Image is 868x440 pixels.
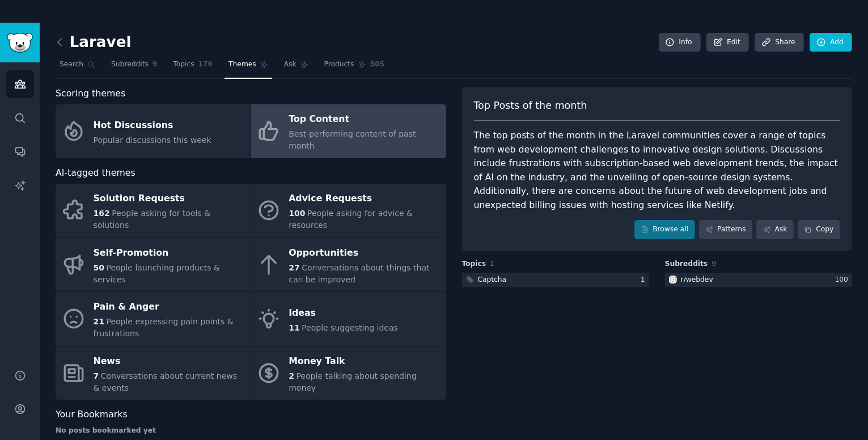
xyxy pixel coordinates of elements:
a: Themes [225,56,272,79]
a: Top ContentBest-performing content of past month [251,104,446,158]
span: 176 [198,60,213,70]
a: Ask [756,220,794,239]
a: Solution Requests162People asking for tools & solutions [56,184,251,238]
span: 2 [289,371,294,380]
span: People launching products & services [94,263,220,284]
button: Copy [798,220,840,239]
div: The top posts of the month in the Laravel communities cover a range of topics from web developmen... [474,129,841,212]
span: Best-performing content of past month [289,129,416,150]
span: 505 [370,60,385,70]
span: People asking for tools & solutions [94,209,211,230]
span: Themes [228,60,256,70]
span: People talking about spending money [289,371,416,392]
a: Edit [706,33,749,52]
a: Ideas11People suggesting ideas [251,292,446,346]
div: News [94,352,245,370]
span: Products [324,60,354,70]
span: Subreddits [665,259,708,269]
img: GummySearch logo [7,33,33,53]
span: 9 [712,260,716,268]
div: Ideas [289,304,398,322]
div: Captcha [478,275,507,285]
a: Ask [280,56,312,79]
span: Conversations about things that can be improved [289,263,429,284]
a: Share [755,33,803,52]
div: r/ webdev [681,275,713,285]
span: AI-tagged themes [56,166,136,180]
div: Money Talk [289,352,440,370]
a: Subreddits9 [107,56,161,79]
div: Hot Discussions [94,116,211,134]
a: Self-Promotion50People launching products & services [56,238,251,292]
h2: Laravel [56,33,132,52]
div: Opportunities [289,244,440,262]
a: News7Conversations about current news & events [56,346,251,400]
span: Your Bookmarks [56,408,128,422]
a: webdevr/webdev100 [665,273,852,287]
a: Opportunities27Conversations about things that can be improved [251,238,446,292]
a: Hot DiscussionsPopular discussions this week [56,104,251,158]
span: 9 [153,60,158,70]
a: Captcha1 [462,273,649,287]
span: People expressing pain points & frustrations [94,317,234,338]
div: Top Content [289,111,440,129]
span: Popular discussions this week [94,136,211,145]
span: Ask [284,60,297,70]
a: Pain & Anger21People expressing pain points & frustrations [56,292,251,346]
a: Advice Requests100People asking for advice & resources [251,184,446,238]
span: 100 [289,209,305,218]
div: Advice Requests [289,190,440,208]
a: Money Talk2People talking about spending money [251,346,446,400]
a: Topics176 [169,56,217,79]
span: 27 [289,263,299,272]
span: 21 [94,317,104,326]
div: 100 [835,275,852,285]
div: Pain & Anger [94,298,245,316]
span: Topics [462,259,486,269]
div: No posts bookmarked yet [56,426,446,436]
span: 50 [94,263,104,272]
span: Top Posts of the month [474,99,587,113]
a: Browse all [634,220,695,239]
div: 1 [641,275,649,285]
span: Scoring themes [56,87,125,101]
a: Search [56,56,99,79]
a: Products505 [320,56,388,79]
div: Solution Requests [94,190,245,208]
span: People asking for advice & resources [289,209,413,230]
a: Info [659,33,701,52]
span: 1 [490,260,494,268]
span: 162 [94,209,110,218]
img: webdev [669,276,677,284]
a: Add [810,33,852,52]
span: 11 [289,323,299,332]
span: People suggesting ideas [302,323,398,332]
span: 7 [94,371,99,380]
span: Subreddits [111,60,149,70]
span: Conversations about current news & events [94,371,238,392]
a: Patterns [699,220,752,239]
span: Topics [173,60,194,70]
div: Self-Promotion [94,244,245,262]
span: Search [60,60,83,70]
